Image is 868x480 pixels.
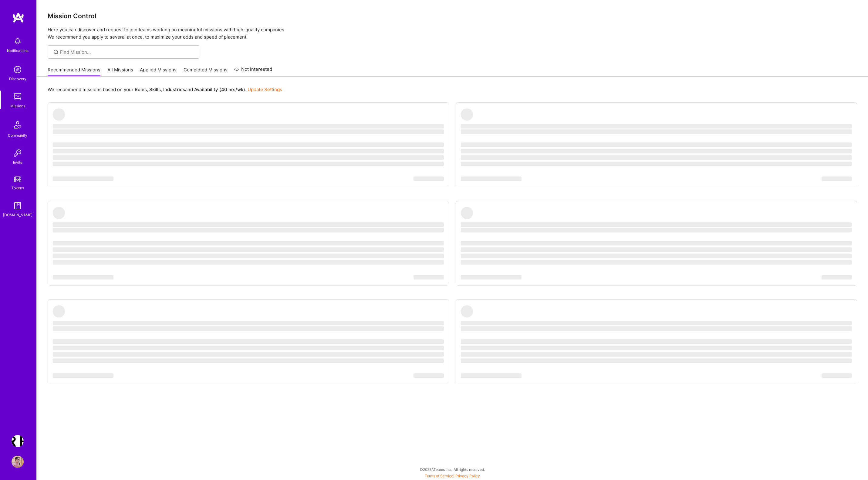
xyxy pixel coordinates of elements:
a: All Missions [107,67,133,77]
div: Notifications [7,47,29,54]
a: Terms of Service [425,474,453,478]
img: discovery [12,63,24,76]
img: Community [10,118,25,132]
a: Update Settings [248,87,282,92]
img: guide book [12,200,24,212]
img: tokens [14,177,21,182]
span: | [425,474,480,478]
a: Not Interested [234,66,272,77]
div: Community [8,132,27,139]
b: Industries [163,87,185,92]
h3: Mission Control [48,12,857,20]
img: logo [12,12,24,23]
div: Invite [13,159,22,166]
input: Find Mission... [60,49,195,55]
a: User Avatar [10,456,25,468]
img: User Avatar [12,456,24,468]
img: Invite [12,147,24,159]
b: Availability (40 hrs/wk) [194,87,245,92]
img: teamwork [12,91,24,103]
p: Here you can discover and request to join teams working on meaningful missions with high-quality ... [48,26,857,41]
img: Terr.ai: Building an Innovative Real Estate Platform [12,435,24,447]
a: Completed Missions [184,67,228,77]
div: [DOMAIN_NAME] [3,212,32,218]
b: Roles [135,87,147,92]
i: icon SearchGrey [52,49,59,56]
div: © 2025 ATeams Inc., All rights reserved. [36,462,868,477]
b: Skills [149,87,161,92]
a: Terr.ai: Building an Innovative Real Estate Platform [10,435,25,447]
img: bell [12,35,24,47]
a: Recommended Missions [48,67,100,77]
a: Applied Missions [140,67,177,77]
div: Discovery [9,76,26,82]
a: Privacy Policy [455,474,480,478]
div: Tokens [12,185,24,191]
p: We recommend missions based on your , , and . [48,86,282,93]
div: Missions [10,103,25,109]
